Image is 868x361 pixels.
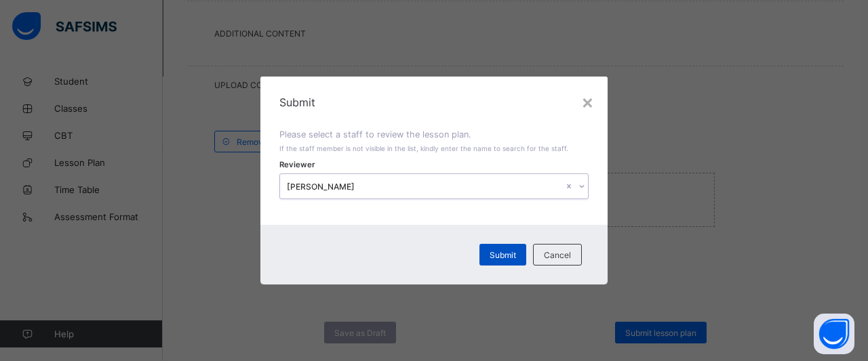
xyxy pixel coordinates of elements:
[544,250,571,260] span: Cancel
[279,144,568,152] span: If the staff member is not visible in the list, kindly enter the name to search for the staff.
[279,129,471,140] span: Please select a staff to review the lesson plan.
[287,182,564,192] div: [PERSON_NAME]
[279,160,315,169] span: Reviewer
[490,250,516,260] span: Submit
[814,314,854,354] button: Open asap
[279,95,589,109] span: Submit
[581,90,594,113] div: ×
